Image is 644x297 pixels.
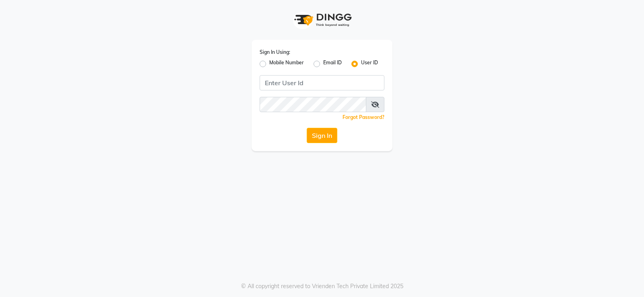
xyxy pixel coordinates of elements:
[361,59,378,69] label: User ID
[260,97,366,112] input: Username
[290,8,354,32] img: logo1.svg
[260,49,290,56] label: Sign In Using:
[307,128,337,143] button: Sign In
[323,59,342,69] label: Email ID
[269,59,304,69] label: Mobile Number
[343,114,384,120] a: Forgot Password?
[260,75,384,90] input: Username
